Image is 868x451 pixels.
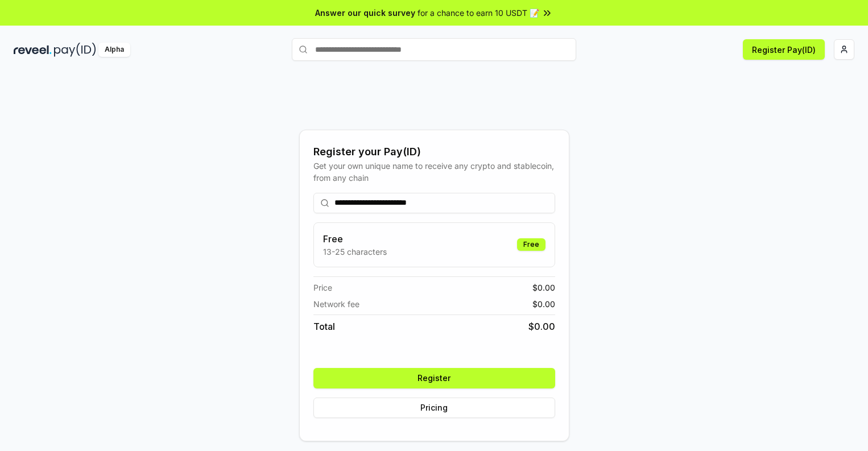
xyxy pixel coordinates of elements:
[313,368,555,388] button: Register
[313,398,555,418] button: Pricing
[54,43,96,57] img: pay_id
[315,7,415,19] span: Answer our quick survey
[313,298,359,310] span: Network fee
[313,320,335,333] span: Total
[528,320,555,333] span: $ 0.00
[532,298,555,310] span: $ 0.00
[418,7,539,19] span: for a chance to earn 10 USDT 📝
[323,246,387,258] p: 13-25 characters
[323,232,387,246] h3: Free
[743,39,825,60] button: Register Pay(ID)
[98,43,130,57] div: Alpha
[313,144,555,160] div: Register your Pay(ID)
[14,43,52,57] img: reveel_dark
[532,282,555,293] span: $ 0.00
[313,282,332,293] span: Price
[313,160,555,184] div: Get your own unique name to receive any crypto and stablecoin, from any chain
[517,238,545,251] div: Free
